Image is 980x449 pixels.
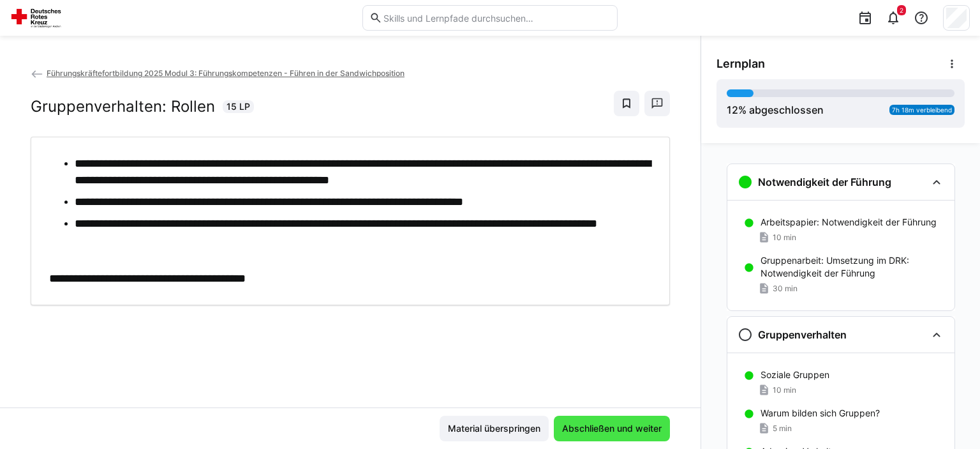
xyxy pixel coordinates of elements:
[727,102,824,118] div: % abgeschlossen
[892,106,952,114] span: 7h 18m verbleibend
[440,416,549,441] button: Material überspringen
[554,416,670,441] button: Abschließen und weiter
[727,103,738,116] span: 12
[761,216,937,229] p: Arbeitspapier: Notwendigkeit der Führung
[761,254,944,280] p: Gruppenarbeit: Umsetzung im DRK: Notwendigkeit der Führung
[758,176,891,188] h3: Notwendigkeit der Führung
[758,328,847,341] h3: Gruppenverhalten
[31,97,215,116] h2: Gruppenverhalten: Rollen
[560,422,664,435] span: Abschließen und weiter
[31,68,405,78] a: Führungskräftefortbildung 2025 Modul 3: Führungskompetenzen - Führen in der Sandwichposition
[226,100,250,113] span: 15 LP
[773,385,796,395] span: 10 min
[47,68,405,78] span: Führungskräftefortbildung 2025 Modul 3: Führungskompetenzen - Führen in der Sandwichposition
[773,232,796,243] span: 10 min
[773,423,792,434] span: 5 min
[773,284,798,294] span: 30 min
[382,12,611,24] input: Skills und Lernpfade durchsuchen…
[900,6,903,14] span: 2
[761,369,829,381] p: Soziale Gruppen
[761,407,880,420] p: Warum bilden sich Gruppen?
[716,57,765,71] span: Lernplan
[446,422,542,435] span: Material überspringen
